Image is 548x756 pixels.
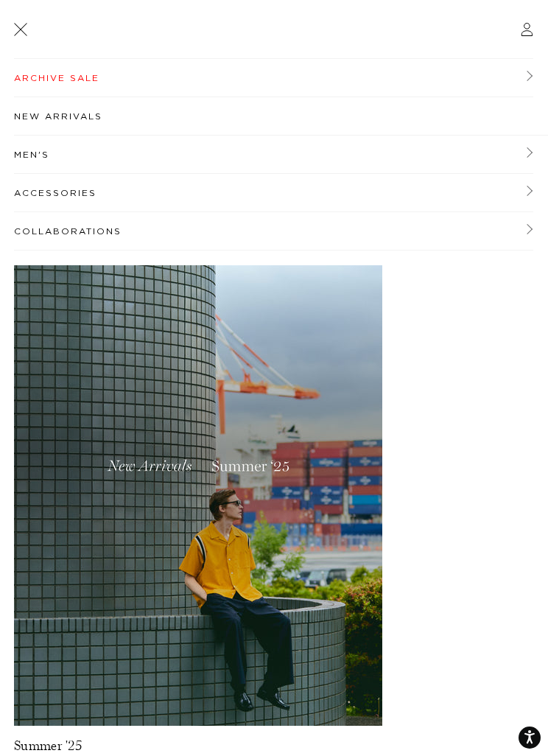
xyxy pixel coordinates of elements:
a: Archive Sale [14,59,533,97]
a: Accessories [14,174,533,212]
a: Summer '25 [14,738,82,753]
a: New Arrivals [14,97,548,136]
a: Collaborations [14,212,533,251]
a: Men's [14,136,533,174]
